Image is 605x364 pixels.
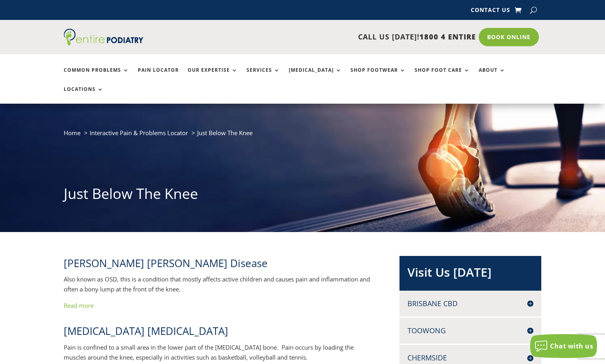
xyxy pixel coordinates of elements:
[64,343,354,362] span: Pain is confined to a small area in the lower part of the [MEDICAL_DATA] bone. Pain occurs by loa...
[479,28,539,46] a: Book Online
[415,67,470,85] a: Shop Foot Care
[64,324,228,338] span: [MEDICAL_DATA] [MEDICAL_DATA]
[197,129,253,137] span: Just Below The Knee
[174,32,476,42] p: CALL US [DATE]!
[64,184,542,208] h1: Just Below The Knee
[479,67,505,85] a: About
[64,129,80,137] a: Home
[90,129,188,137] a: Interactive Pain & Problems Locator
[471,7,510,16] a: Contact Us
[247,67,280,85] a: Services
[407,299,533,309] h4: Brisbane CBD
[407,264,533,285] h2: Visit Us [DATE]
[289,67,342,85] a: [MEDICAL_DATA]
[64,301,94,309] a: Read more
[64,67,129,85] a: Common Problems
[64,87,104,104] a: Locations
[64,128,542,144] nav: breadcrumb
[419,32,476,41] span: 1800 4 ENTIRE
[138,67,179,85] a: Pain Locator
[407,353,533,363] h4: Chermside
[188,67,238,85] a: Our Expertise
[64,256,268,270] span: [PERSON_NAME] [PERSON_NAME] Disease
[407,326,533,336] h4: Toowong
[550,342,593,350] span: Chat with us
[64,29,143,45] img: logo (1)
[530,334,597,358] button: Chat with us
[64,39,143,47] a: Entire Podiatry
[64,275,370,293] span: Also known as OSD, this is a condition that mostly affects active children and causes pain and in...
[350,67,406,85] a: Shop Footwear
